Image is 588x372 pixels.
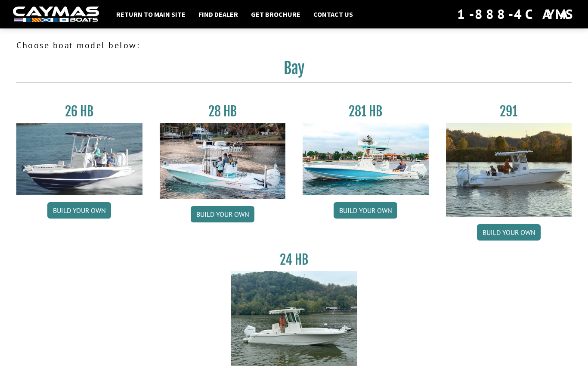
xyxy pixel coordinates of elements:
a: Build your own [47,202,111,219]
a: Find Dealer [194,9,242,20]
h3: 291 [446,103,572,119]
img: 24_HB_thumbnail.jpg [231,271,357,366]
h3: 281 HB [303,103,429,119]
a: Contact Us [309,9,357,20]
a: Build your own [477,224,541,241]
a: Build your own [191,206,254,222]
h3: 28 HB [160,103,286,119]
h3: 26 HB [16,103,142,119]
img: 28-hb-twin.jpg [303,123,429,195]
a: Get Brochure [247,9,305,20]
img: 26_new_photo_resized.jpg [16,123,142,195]
a: Return to main site [112,9,190,20]
h2: Bay [16,59,572,83]
img: 291_Thumbnail.jpg [446,123,572,217]
div: 1-888-4CAYMAS [457,5,575,24]
img: 28_hb_thumbnail_for_caymas_connect.jpg [160,123,286,199]
p: Choose boat model below: [16,39,572,52]
img: white-logo-c9c8dbefe5ff5ceceb0f0178aa75bf4bb51f6bca0971e226c86eb53dfe498488.png [13,6,99,22]
a: Build your own [334,202,397,219]
h3: 24 HB [231,252,357,268]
